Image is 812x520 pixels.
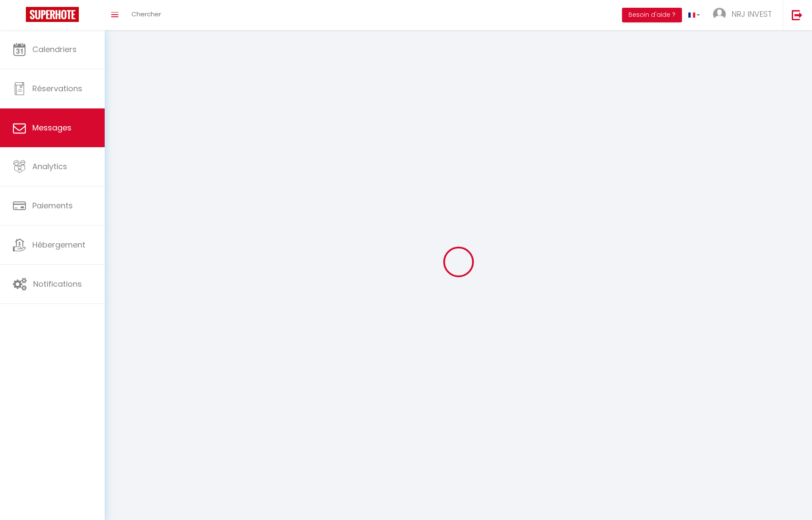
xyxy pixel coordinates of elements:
[26,7,79,22] img: Super Booking
[131,9,161,19] span: Chercher
[33,279,82,289] span: Notifications
[32,239,85,250] span: Hébergement
[731,9,772,19] span: NRJ INVEST
[32,161,67,172] span: Analytics
[32,200,73,211] span: Paiements
[32,122,72,133] span: Messages
[713,8,726,21] img: ...
[32,83,82,94] span: Réservations
[792,9,803,20] img: logout
[32,44,77,55] span: Calendriers
[622,8,682,22] button: Besoin d'aide ?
